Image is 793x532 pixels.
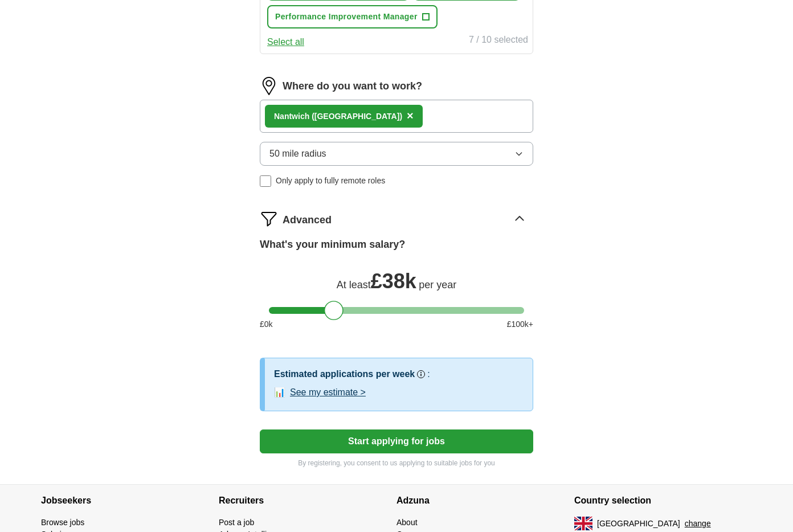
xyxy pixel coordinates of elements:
span: At least [337,279,371,290]
img: filter [260,210,278,228]
span: [GEOGRAPHIC_DATA] [597,518,680,530]
strong: Nantwich [274,112,309,121]
span: Only apply to fully remote roles [276,175,385,187]
span: £ 38k [371,269,416,293]
div: 7 / 10 selected [469,33,528,49]
button: Performance Improvement Manager [267,5,438,28]
button: × [407,108,414,125]
span: × [407,109,414,122]
a: Post a job [219,518,254,527]
img: location.png [260,77,278,95]
a: Browse jobs [41,518,84,527]
a: About [396,518,418,527]
span: Performance Improvement Manager [275,11,418,23]
button: See my estimate > [290,386,366,399]
h4: Country selection [574,485,752,517]
span: 50 mile radius [269,147,326,161]
button: change [685,518,711,530]
label: Where do you want to work? [283,79,422,94]
button: Select all [267,35,304,49]
span: ([GEOGRAPHIC_DATA]) [312,112,402,121]
input: Only apply to fully remote roles [260,175,271,187]
label: What's your minimum salary? [260,237,405,252]
span: Advanced [283,212,332,228]
span: 📊 [274,386,285,399]
p: By registering, you consent to us applying to suitable jobs for you [260,458,533,468]
h3: Estimated applications per week [274,367,415,381]
img: UK flag [574,517,592,530]
span: £ 0 k [260,318,273,330]
button: 50 mile radius [260,142,533,166]
span: per year [419,279,456,290]
h3: : [427,367,430,381]
button: Start applying for jobs [260,429,533,453]
span: £ 100 k+ [507,318,533,330]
